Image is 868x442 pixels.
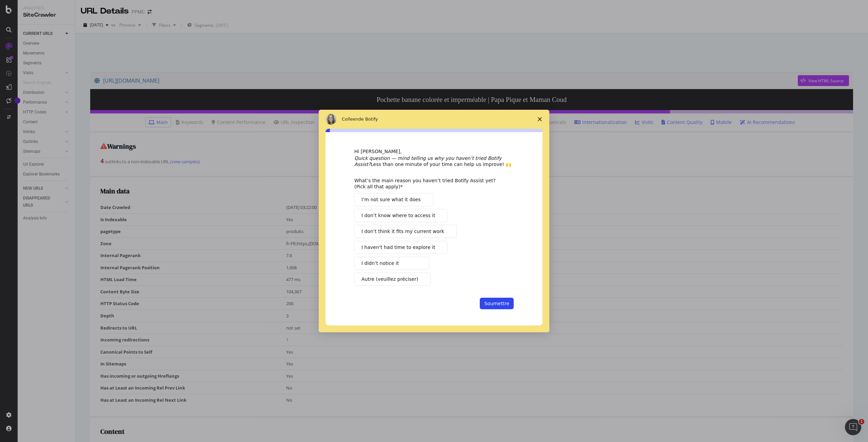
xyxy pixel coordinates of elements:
button: I don’t know where to access it [354,209,448,222]
img: Profile image for Colleen [325,114,336,125]
div: Less than one minute of your time can help us improve! 🙌 [354,155,514,167]
div: What’s the main reason you haven’t tried Botify Assist yet? (Pick all that apply) [354,177,504,190]
span: I don’t think it fits my current work [361,228,444,235]
span: de Botify [358,117,378,122]
span: I haven’t had time to explore it [361,244,435,251]
span: Colleen [342,117,358,122]
button: Autre (veuillez préciser) [354,273,431,286]
span: Autre (veuillez préciser) [361,276,418,283]
div: Hi [PERSON_NAME], [354,148,514,155]
i: Quick question — mind telling us why you haven’t tried Botify Assist? [354,155,501,167]
button: I don’t think it fits my current work [354,225,457,238]
span: Fermer l'enquête [530,110,549,129]
span: I didn’t notice it [361,260,399,267]
span: I’m not sure what it does [361,196,421,203]
button: I didn’t notice it [354,257,429,270]
button: Soumettre [480,298,514,309]
button: I haven’t had time to explore it [354,241,448,254]
span: I don’t know where to access it [361,212,435,219]
button: I’m not sure what it does [354,193,433,206]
